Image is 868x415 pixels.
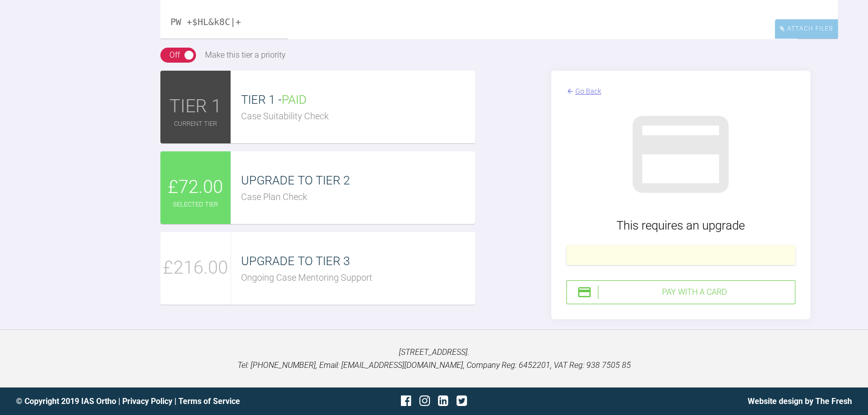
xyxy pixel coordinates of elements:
a: Terms of Service [178,396,240,406]
div: This requires an upgrade [566,216,795,235]
img: stripeGray.902526a8.svg [623,97,738,212]
p: [STREET_ADDRESS]. Tel: [PHONE_NUMBER], Email: [EMAIL_ADDRESS][DOMAIN_NAME], Company Reg: 6452201,... [16,346,852,371]
span: TIER 1 - [241,93,307,107]
div: Pay with a Card [598,286,791,299]
div: Case Plan Check [241,190,475,204]
div: Off [169,49,180,62]
span: UPGRADE TO TIER 3 [241,254,350,268]
img: stripeIcon.ae7d7783.svg [577,285,592,300]
span: UPGRADE TO TIER 2 [241,173,350,187]
div: © Copyright 2019 IAS Ortho | | [16,395,295,408]
span: £72.00 [168,173,223,202]
div: Ongoing Case Mentoring Support [241,271,475,285]
div: Case Suitability Check [241,109,475,124]
div: Make this tier a priority [205,49,286,62]
a: Website design by The Fresh [748,396,852,406]
span: TIER 1 [169,92,222,121]
div: Attach Files [775,19,838,39]
span: £216.00 [163,254,228,283]
div: Go Back [575,86,601,97]
iframe: Secure card payment input frame [573,251,789,260]
img: arrowBack.f0745bb9.svg [566,86,574,97]
a: Privacy Policy [122,396,172,406]
span: PAID [282,93,307,107]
